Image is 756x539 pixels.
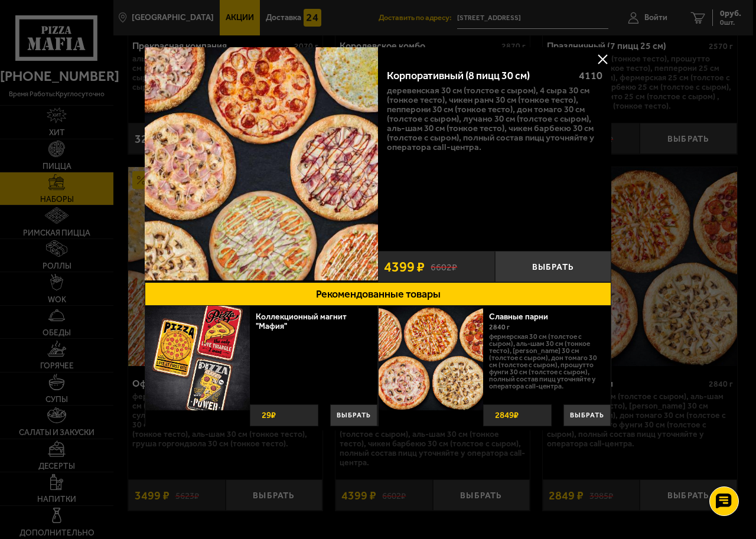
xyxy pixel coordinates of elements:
p: Деревенская 30 см (толстое с сыром), 4 сыра 30 см (тонкое тесто), Чикен Ранч 30 см (тонкое тесто)... [387,86,602,152]
span: 2840 г [489,323,510,331]
a: Коллекционный магнит "Мафия" [256,312,347,331]
button: Рекомендованные товары [145,282,611,306]
a: Корпоративный (8 пицц 30 см) [145,47,378,282]
p: Фермерская 30 см (толстое с сыром), Аль-Шам 30 см (тонкое тесто), [PERSON_NAME] 30 см (толстое с ... [489,333,602,390]
span: 4399 ₽ [384,260,425,274]
div: Корпоративный (8 пицц 30 см) [387,70,569,83]
button: Выбрать [563,404,611,426]
a: Славные парни [489,312,560,322]
strong: 29 ₽ [259,405,279,426]
span: 4110 [579,69,602,82]
strong: 2849 ₽ [492,405,522,426]
img: Корпоративный (8 пицц 30 см) [145,47,378,280]
button: Выбрать [330,404,377,426]
button: Выбрать [495,251,612,282]
s: 6602 ₽ [431,261,457,272]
